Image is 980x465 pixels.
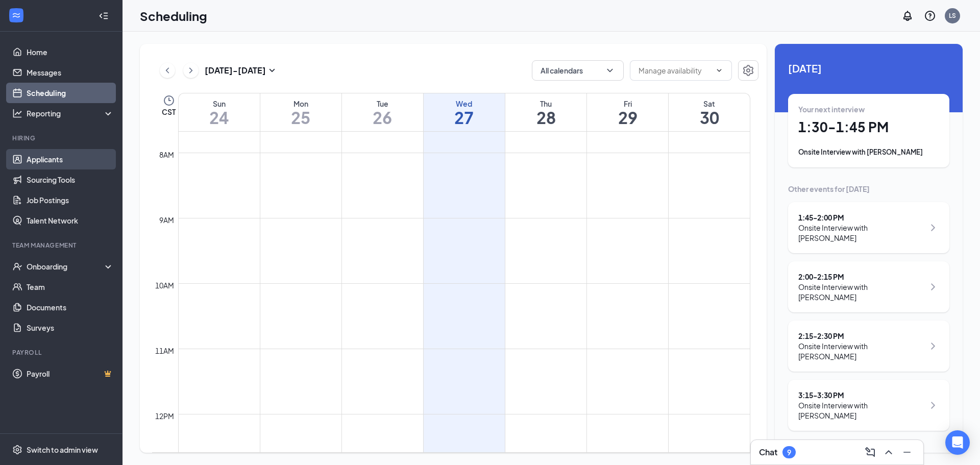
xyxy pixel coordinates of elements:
a: Job Postings [27,190,114,210]
svg: ChevronRight [927,222,939,234]
button: All calendarsChevronDown [532,60,624,81]
a: PayrollCrown [27,363,114,384]
svg: ComposeMessage [864,446,876,458]
a: August 30, 2025 [669,93,750,131]
svg: ChevronRight [927,399,939,411]
div: Sun [179,99,260,109]
svg: ChevronRight [927,281,939,293]
h1: 30 [669,109,750,126]
div: 9am [157,214,176,226]
a: Documents [27,297,114,317]
a: Sourcing Tools [27,169,114,190]
a: Applicants [27,149,114,169]
a: Team [27,277,114,297]
div: 3:15 - 3:30 PM [798,390,924,400]
button: ChevronUp [880,444,897,460]
a: Home [27,42,114,62]
div: 11am [153,345,176,356]
a: August 25, 2025 [260,93,341,131]
h1: Scheduling [140,7,207,25]
div: Other events for [DATE] [788,184,949,194]
h1: 29 [587,109,668,126]
svg: QuestionInfo [924,10,936,22]
svg: Settings [12,445,22,455]
svg: ChevronRight [927,340,939,352]
div: Mon [260,99,341,109]
a: Scheduling [27,83,114,103]
svg: WorkstreamLogo [11,10,21,20]
div: Tue [342,99,423,109]
a: August 29, 2025 [587,93,668,131]
button: Settings [738,60,758,81]
h1: 1:30 - 1:45 PM [798,118,939,136]
h1: 27 [424,109,505,126]
svg: Notifications [901,10,914,22]
span: [DATE] [788,60,949,76]
input: Manage availability [639,65,711,76]
h1: 25 [260,109,341,126]
h1: 24 [179,109,260,126]
div: Wed [424,99,505,109]
svg: ChevronUp [883,446,895,458]
div: 8am [157,149,176,160]
div: Team Management [12,241,112,250]
svg: UserCheck [12,261,22,272]
div: LS [949,11,956,20]
div: 2:00 - 2:15 PM [798,272,924,282]
button: ComposeMessage [862,444,878,460]
div: Onsite Interview with [PERSON_NAME] [798,341,924,361]
div: Fri [587,99,668,109]
h3: [DATE] - [DATE] [205,65,266,76]
a: August 28, 2025 [505,93,586,131]
svg: ChevronRight [186,64,196,77]
button: Minimize [899,444,915,460]
svg: ChevronDown [605,65,615,76]
div: Switch to admin view [27,445,98,455]
div: 1:45 - 2:00 PM [798,212,924,223]
svg: ChevronLeft [162,64,173,77]
a: August 24, 2025 [179,93,260,131]
div: Hiring [12,134,112,142]
a: Surveys [27,317,114,338]
div: Onsite Interview with [PERSON_NAME] [798,147,939,157]
div: Onsite Interview with [PERSON_NAME] [798,400,924,421]
div: Onsite Interview with [PERSON_NAME] [798,223,924,243]
div: Onsite Interview with [PERSON_NAME] [798,282,924,302]
div: Thu [505,99,586,109]
div: 2:15 - 2:30 PM [798,331,924,341]
span: CST [162,107,176,117]
a: Talent Network [27,210,114,231]
div: Sat [669,99,750,109]
button: ChevronRight [183,63,199,78]
h3: Chat [759,447,777,458]
svg: Collapse [99,11,109,21]
svg: ChevronDown [715,66,723,75]
div: 9 [787,448,791,457]
button: ChevronLeft [160,63,175,78]
svg: Minimize [901,446,913,458]
div: Reporting [27,108,114,118]
a: Messages [27,62,114,83]
svg: Analysis [12,108,22,118]
svg: SmallChevronDown [266,64,278,77]
div: 12pm [153,410,176,422]
div: Payroll [12,348,112,357]
div: Your next interview [798,104,939,114]
a: August 27, 2025 [424,93,505,131]
div: 10am [153,280,176,291]
a: August 26, 2025 [342,93,423,131]
svg: Settings [742,64,754,77]
h1: 26 [342,109,423,126]
div: Open Intercom Messenger [945,430,970,455]
svg: Clock [163,94,175,107]
h1: 28 [505,109,586,126]
div: Onboarding [27,261,105,272]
